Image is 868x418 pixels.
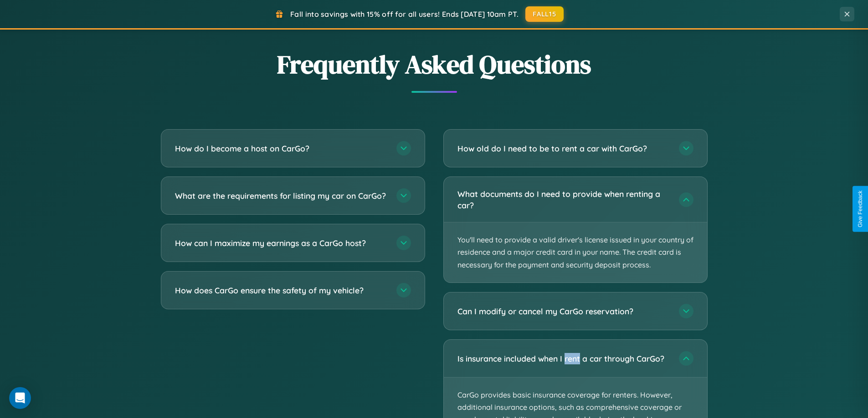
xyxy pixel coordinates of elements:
h3: Is insurance included when I rent a car through CarGo? [457,353,670,364]
h3: What documents do I need to provide when renting a car? [457,188,670,211]
h3: How old do I need to be to rent a car with CarGo? [457,143,670,154]
span: Fall into savings with 15% off for all users! Ends [DATE] 10am PT. [290,10,519,19]
div: Give Feedback [857,191,863,227]
h3: What are the requirements for listing my car on CarGo? [175,190,387,201]
h3: Can I modify or cancel my CarGo reservation? [457,306,670,317]
h2: Frequently Asked Questions [161,47,708,82]
h3: How can I maximize my earnings as a CarGo host? [175,237,387,249]
h3: How does CarGo ensure the safety of my vehicle? [175,285,387,296]
button: FALL15 [525,6,564,22]
p: You'll need to provide a valid driver's license issued in your country of residence and a major c... [444,222,707,282]
div: Open Intercom Messenger [9,387,31,409]
h3: How do I become a host on CarGo? [175,143,387,154]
